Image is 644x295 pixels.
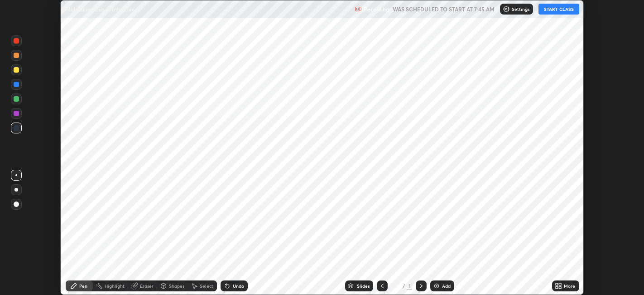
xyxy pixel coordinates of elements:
[357,284,370,288] div: Slides
[200,284,213,288] div: Select
[538,4,579,15] button: START CLASS
[407,282,412,290] div: 1
[564,284,575,288] div: More
[140,284,154,288] div: Eraser
[402,283,405,289] div: /
[355,5,362,13] img: recording.375f2c34.svg
[364,6,389,13] p: Recording
[169,284,184,288] div: Shapes
[433,282,440,290] img: add-slide-button
[105,284,125,288] div: Highlight
[442,284,451,288] div: Add
[391,283,400,289] div: 1
[512,7,529,11] p: Settings
[233,284,244,288] div: Undo
[79,284,87,288] div: Pen
[66,5,140,13] p: Molecular basis of Inheritance
[393,5,495,13] h5: WAS SCHEDULED TO START AT 7:45 AM
[503,5,510,13] img: class-settings-icons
